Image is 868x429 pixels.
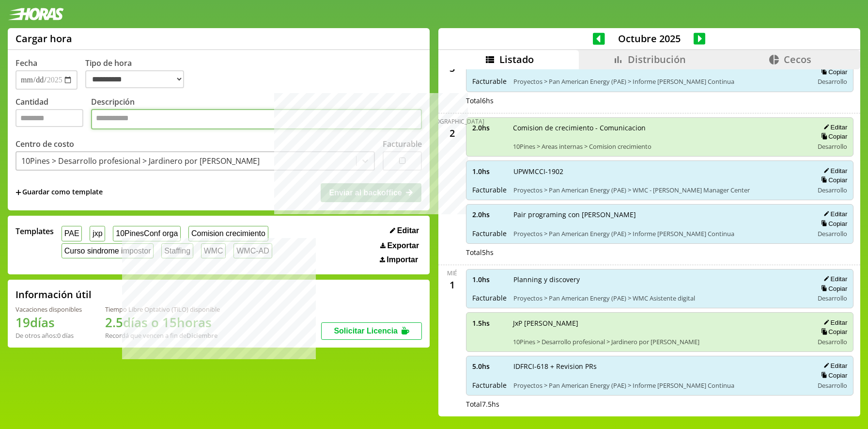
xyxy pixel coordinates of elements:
button: Staffing [161,243,193,258]
span: 1.0 hs [472,275,507,284]
button: Editar [821,318,847,327]
span: Distribución [628,53,686,66]
span: Importar [387,255,418,264]
div: Recordá que vencen a fin de [105,331,220,340]
span: 10Pines > Desarrollo profesional > Jardinero por [PERSON_NAME] [513,337,807,346]
span: Facturable [472,185,507,194]
label: Cantidad [15,96,91,132]
span: Proyectos > Pan American Energy (PAE) > Informe [PERSON_NAME] Continua [513,229,807,238]
button: Copiar [818,176,847,184]
h1: 2.5 días o 15 horas [105,314,220,331]
span: + [15,187,21,198]
span: UPWMCCI-1902 [513,167,807,176]
label: Fecha [15,58,37,68]
label: Tipo de hora [85,58,192,90]
button: Copiar [818,220,847,228]
button: jxp [90,226,105,241]
label: Descripción [91,96,422,132]
button: Copiar [818,371,847,380]
span: Pair programing con [PERSON_NAME] [513,210,807,219]
span: IDFRCI-618 + Revision PRs [513,362,807,371]
span: 1.0 hs [472,167,507,176]
div: Total 7.5 hs [466,399,854,409]
label: Facturable [383,139,422,149]
div: Vacaciones disponibles [15,305,82,314]
span: Facturable [472,381,507,390]
span: Desarrollo [818,294,847,302]
h2: Información útil [15,288,92,301]
button: PAE [62,226,82,241]
span: Planning y discovery [513,275,807,284]
button: Copiar [818,285,847,293]
div: mié [447,269,457,277]
div: Total 6 hs [466,96,854,105]
span: Solicitar Licencia [334,327,398,335]
img: logotipo [8,8,64,20]
span: Facturable [472,229,507,238]
div: 10Pines > Desarrollo profesional > Jardinero por [PERSON_NAME] [21,156,260,166]
button: Editar [821,210,847,218]
span: Exportar [387,241,419,250]
span: 5.0 hs [472,362,507,371]
button: Copiar [818,328,847,336]
div: [DEMOGRAPHIC_DATA] [420,117,484,126]
span: 2.0 hs [472,123,506,132]
span: Facturable [472,77,507,86]
div: 1 [445,277,460,293]
div: De otros años: 0 días [15,331,82,340]
input: Cantidad [15,109,83,127]
button: Editar [821,123,847,131]
button: Curso sindrome impostor [62,243,154,258]
div: scrollable content [438,69,860,415]
button: Comision crecimiento [188,226,268,241]
span: Proyectos > Pan American Energy (PAE) > WMC Asistente digital [513,294,807,302]
button: Editar [821,362,847,370]
span: Proyectos > Pan American Energy (PAE) > Informe [PERSON_NAME] Continua [513,77,807,86]
button: Copiar [818,68,847,76]
span: Octubre 2025 [605,32,694,45]
button: WMC-AD [233,243,272,258]
div: Total 5 hs [466,248,854,257]
span: Desarrollo [818,142,847,151]
button: Solicitar Licencia [321,322,422,340]
span: Comision de crecimiento - Comunicacion [513,123,807,132]
span: Proyectos > Pan American Energy (PAE) > WMC - [PERSON_NAME] Manager Center [513,186,807,194]
span: 1.5 hs [472,318,506,328]
span: JxP [PERSON_NAME] [513,318,807,328]
button: Exportar [377,241,422,251]
span: 2.0 hs [472,210,507,219]
b: Diciembre [186,331,217,340]
span: Listado [499,53,534,66]
label: Centro de costo [15,139,74,149]
button: Editar [821,167,847,175]
select: Tipo de hora [85,70,184,88]
span: +Guardar como template [15,187,103,198]
h1: Cargar hora [15,32,72,45]
span: Proyectos > Pan American Energy (PAE) > Informe [PERSON_NAME] Continua [513,381,807,390]
span: 10Pines > Areas internas > Comision crecimiento [513,142,807,151]
button: Copiar [818,132,847,141]
textarea: Descripción [91,109,422,129]
button: Editar [821,275,847,283]
button: Editar [387,226,422,236]
span: Cecos [784,53,811,66]
button: WMC [201,243,226,258]
span: Desarrollo [818,337,847,346]
button: 10PinesConf orga [113,226,181,241]
span: Facturable [472,293,507,302]
span: Templates [15,226,54,237]
h1: 19 días [15,314,82,331]
span: Desarrollo [818,186,847,194]
span: Editar [397,226,419,235]
div: 2 [445,126,460,141]
div: Tiempo Libre Optativo (TiLO) disponible [105,305,220,314]
span: Desarrollo [818,381,847,390]
span: Desarrollo [818,77,847,86]
span: Desarrollo [818,229,847,238]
